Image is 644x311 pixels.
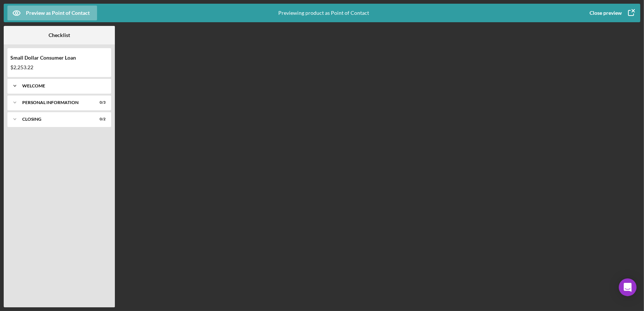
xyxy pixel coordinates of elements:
div: Previewing product as Point of Contact [278,4,369,22]
div: Preview as Point of Contact [26,6,90,20]
div: 0 / 2 [92,117,106,121]
div: Close preview [590,6,622,20]
b: Checklist [49,32,70,38]
div: Open Intercom Messenger [619,278,637,296]
button: Close preview [582,6,640,20]
div: 0 / 3 [92,100,106,105]
div: Welcome [22,84,102,88]
div: $2,253.22 [10,64,108,70]
button: Preview as Point of Contact [7,6,97,20]
div: Personal Information [22,100,87,105]
div: Small Dollar Consumer Loan [10,55,108,61]
div: Closing [22,117,87,121]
